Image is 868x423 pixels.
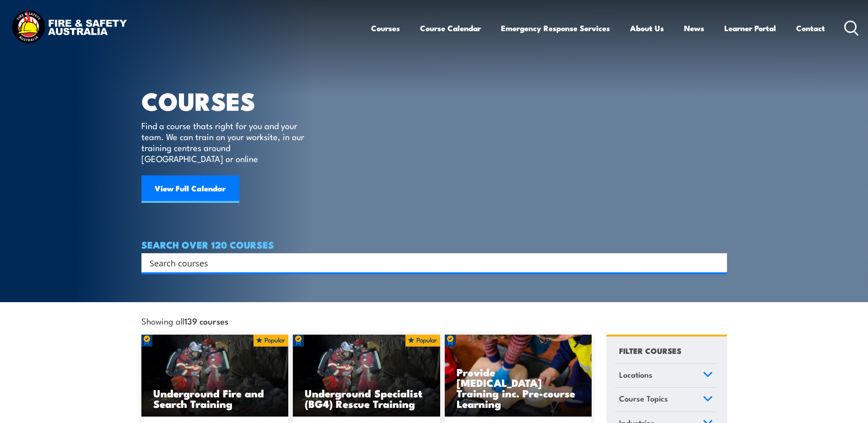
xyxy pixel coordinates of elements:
span: Showing all [141,316,228,325]
h3: Underground Fire and Search Training [153,388,277,409]
button: Search magnifier button [711,256,724,269]
a: Locations [615,364,717,388]
strong: 139 courses [184,315,228,327]
a: News [684,16,704,40]
img: Underground mine rescue [141,335,289,417]
img: Low Voltage Rescue and Provide CPR [445,335,592,417]
a: Emergency Response Services [501,16,610,40]
a: View Full Calendar [141,175,239,203]
h4: SEARCH OVER 120 COURSES [141,239,727,249]
a: Underground Specialist (BG4) Rescue Training [293,335,440,417]
p: Find a course thats right for you and your team. We can train on your worksite, in our training c... [141,120,308,164]
a: Provide [MEDICAL_DATA] Training inc. Pre-course Learning [445,335,592,417]
a: Underground Fire and Search Training [141,335,289,417]
form: Search form [151,256,709,269]
img: Underground mine rescue [293,335,440,417]
a: Learner Portal [724,16,776,40]
h1: COURSES [141,90,318,111]
h3: Underground Specialist (BG4) Rescue Training [305,388,428,409]
input: Search input [150,256,707,270]
a: Courses [371,16,400,40]
a: Course Topics [615,388,717,412]
a: About Us [630,16,664,40]
h4: FILTER COURSES [619,344,681,357]
a: Course Calendar [420,16,481,40]
a: Contact [796,16,825,40]
h3: Provide [MEDICAL_DATA] Training inc. Pre-course Learning [457,367,580,409]
span: Locations [619,369,652,381]
span: Course Topics [619,392,668,405]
